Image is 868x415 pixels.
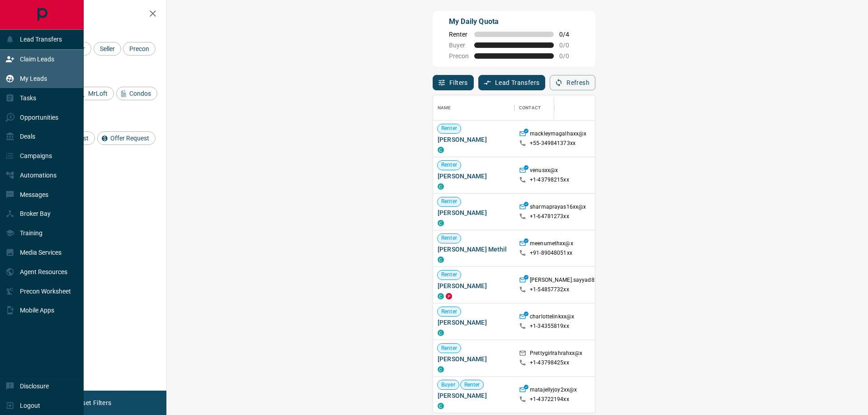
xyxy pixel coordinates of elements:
[433,95,514,121] div: Name
[559,42,579,49] span: 0 / 0
[438,330,444,336] div: condos.ca
[85,90,111,97] span: MrLoft
[446,293,452,299] div: property.ca
[29,9,157,20] h2: Filters
[438,135,510,144] span: [PERSON_NAME]
[438,125,461,132] span: Renter
[126,90,154,97] span: Condos
[438,403,444,409] div: condos.ca
[438,281,510,290] span: [PERSON_NAME]
[438,366,444,373] div: condos.ca
[449,31,469,38] span: Renter
[438,234,461,242] span: Renter
[519,95,541,121] div: Contact
[530,286,569,294] p: +1- 54857732xx
[514,95,587,121] div: Contact
[530,140,576,147] p: +55- 349841373xx
[438,345,461,352] span: Renter
[478,75,546,90] button: Lead Transfers
[438,354,510,364] span: [PERSON_NAME]
[530,396,569,403] p: +1- 43722194xx
[75,87,114,100] div: MrLoft
[438,172,510,181] span: [PERSON_NAME]
[530,213,569,220] p: +1- 64781273xx
[461,381,484,389] span: Renter
[530,167,558,176] p: venusxx@x
[530,249,572,257] p: +91- 89048051xx
[438,293,444,299] div: condos.ca
[107,135,152,142] span: Offer Request
[438,220,444,226] div: condos.ca
[438,161,461,169] span: Renter
[449,16,579,27] p: My Daily Quota
[530,359,569,367] p: +1- 43798425xx
[438,308,461,316] span: Renter
[438,208,510,217] span: [PERSON_NAME]
[69,395,117,410] button: Reset Filters
[126,45,152,52] span: Precon
[438,95,451,121] div: Name
[530,240,573,249] p: meenumethxx@x
[123,42,156,56] div: Precon
[559,52,579,60] span: 0 / 0
[530,203,586,213] p: sharmaprayas16xx@x
[438,318,510,327] span: [PERSON_NAME]
[530,386,577,396] p: matajellyjoy2xx@x
[530,322,569,330] p: +1- 34355819xx
[550,75,595,90] button: Refresh
[438,271,461,279] span: Renter
[438,256,444,263] div: condos.ca
[97,131,156,145] div: Offer Request
[438,381,459,389] span: Buyer
[97,45,118,52] span: Seller
[438,198,461,205] span: Renter
[94,42,121,56] div: Seller
[116,87,157,100] div: Condos
[438,147,444,153] div: condos.ca
[559,31,579,38] span: 0 / 4
[530,176,569,184] p: +1- 43798215xx
[438,183,444,190] div: condos.ca
[438,245,510,254] span: [PERSON_NAME] Methil
[530,276,608,286] p: [PERSON_NAME].sayyad8xx@x
[433,75,474,90] button: Filters
[449,42,469,49] span: Buyer
[530,313,574,322] p: charlottelinkxx@x
[449,52,469,60] span: Precon
[438,391,510,400] span: [PERSON_NAME]
[530,130,586,140] p: mackleymagalhaxx@x
[530,350,583,359] p: Prettygirlrahrahxx@x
